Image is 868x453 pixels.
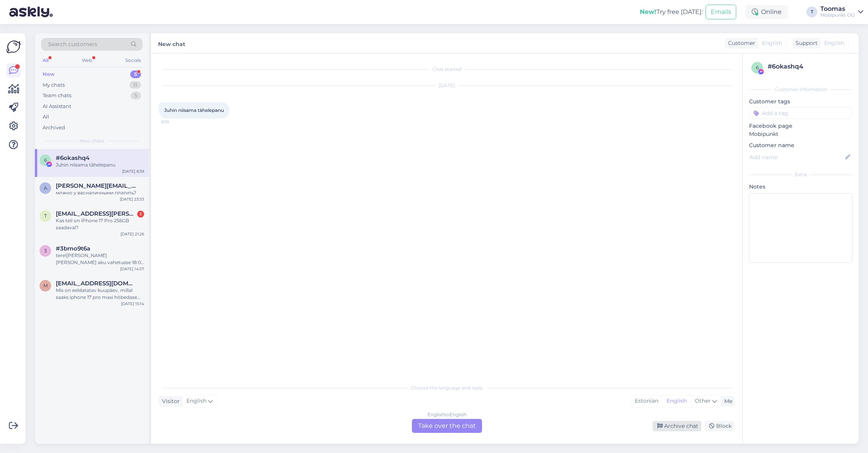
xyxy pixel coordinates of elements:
div: tere![PERSON_NAME] [PERSON_NAME] aku vahetusse 18:00 kas see saab sama [PERSON_NAME]?iphone 13 [56,252,144,266]
span: m [43,283,48,288]
div: Chat started [159,66,735,73]
div: Me [721,397,732,405]
span: New chats [79,137,104,144]
span: t [44,213,47,219]
span: a [44,185,47,191]
span: English [824,39,844,47]
div: Toomas [820,6,855,12]
p: Facebook page [749,122,852,130]
div: 1 [137,211,144,218]
span: marleenmets55@gmail.com [56,280,136,287]
div: My chats [43,81,65,89]
span: 8:39 [161,119,190,125]
span: 3 [44,248,47,254]
div: [DATE] 23:33 [120,196,144,202]
div: Customer information [749,86,852,93]
div: AI Assistant [43,103,71,110]
button: Emails [706,5,736,19]
div: Take over the chat [412,419,482,433]
span: 6 [44,157,47,163]
div: Archive chat [653,421,701,431]
a: ToomasMobipunkt OÜ [820,6,863,18]
div: English [662,395,691,407]
div: [DATE] [159,82,735,89]
div: All [41,55,50,65]
p: Customer name [749,141,852,149]
div: Kas teil on iPhone 17 Pro 256GB saadaval? [56,217,144,231]
span: aleksandr.mjadeletsz@gmail.com [56,182,136,189]
div: 5 [130,70,141,78]
div: English to English [427,411,467,418]
div: # 6okashq4 [768,62,850,71]
div: Online [746,5,788,19]
div: [DATE] 8:39 [122,168,144,174]
span: Other [695,397,711,404]
div: Estonian [631,395,662,407]
div: Web [80,55,94,65]
div: Try free [DATE]: [640,7,703,17]
span: English [186,397,207,405]
div: Customer [725,39,755,47]
div: 11 [129,81,141,89]
span: Juhin niisama tähelepanu [164,107,224,113]
label: New chat [158,38,185,48]
div: млжно у васналичными платить? [56,189,144,196]
span: #3bmo9t6a [56,245,90,252]
div: Block [704,421,735,431]
div: Extra [749,171,852,178]
div: Juhin niisama tähelepanu [56,161,144,168]
img: Askly Logo [6,39,21,54]
div: T [806,7,817,17]
div: New [43,70,55,78]
span: English [762,39,782,47]
div: Visitor [159,397,180,405]
div: [DATE] 21:26 [121,231,144,237]
p: Customer tags [749,98,852,106]
p: Notes [749,183,852,191]
b: New! [640,8,656,15]
span: #6okashq4 [56,154,90,161]
p: Mobipunkt [749,130,852,138]
div: [DATE] 14:57 [120,266,144,272]
div: Support [792,39,818,47]
div: 5 [131,92,141,100]
div: [DATE] 15:14 [121,301,144,307]
span: teomatrix@alice.it [56,210,136,217]
div: Team chats [43,92,71,100]
span: 6 [756,65,759,70]
input: Add name [749,153,844,161]
div: Mobipunkt OÜ [820,12,855,18]
input: Add a tag [749,107,852,119]
div: Mis on eeldatatav kuupäev, millal saaks iphone 17 pro maxi hõbedase 256GB kätte? [56,287,144,301]
span: Search customers [48,40,97,48]
div: Socials [124,55,143,65]
div: Choose the language and reply [159,384,735,391]
div: All [43,113,49,121]
div: Archived [43,124,65,132]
